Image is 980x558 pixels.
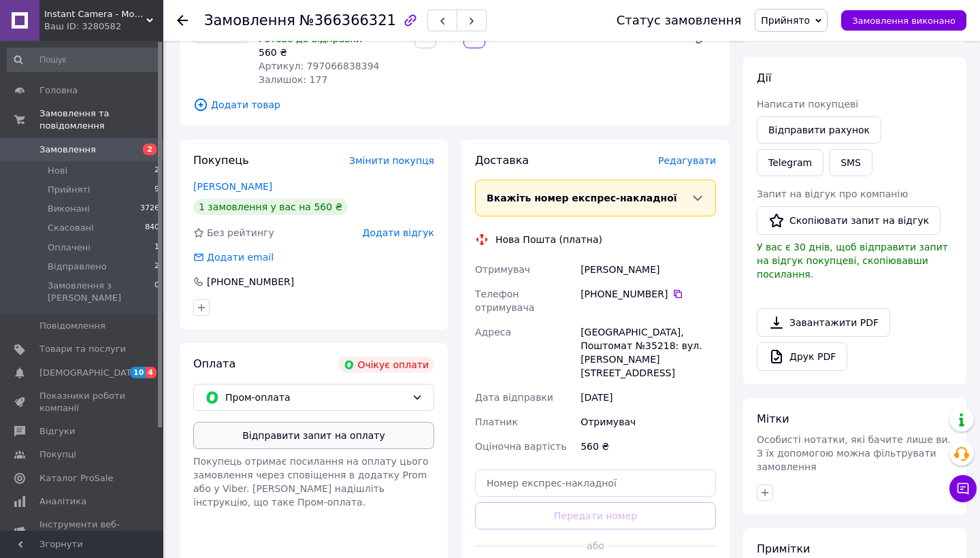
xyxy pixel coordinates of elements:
span: Без рейтингу [207,227,274,238]
span: Замовлення виконано [852,16,955,26]
a: Друк PDF [757,342,847,371]
span: Телефон отримувача [475,289,534,313]
span: 10 [130,367,146,378]
span: №366366321 [299,12,396,29]
span: 0 [154,280,159,304]
span: 840 [145,222,159,234]
span: Замовлення та повідомлення [39,108,163,132]
div: Статус замовлення [617,14,742,27]
span: Нові [48,165,67,177]
span: Залишок: 177 [259,74,327,85]
span: Відправлено [48,261,107,273]
span: Прийнято [761,15,810,26]
input: Пошук [7,48,161,72]
span: 4 [146,367,157,378]
div: [PERSON_NAME] [578,257,719,282]
span: Відгуки [39,425,75,438]
span: Адреса [475,327,511,338]
span: Каталог ProSale [39,472,113,485]
div: 560 ₴ [578,434,719,459]
div: [GEOGRAPHIC_DATA], Поштомат №35218: вул. [PERSON_NAME][STREET_ADDRESS] [578,320,719,385]
div: [PHONE_NUMBER] [206,275,295,289]
a: Telegram [757,149,823,176]
span: 1 [154,242,159,254]
button: Скопіювати запит на відгук [757,206,941,235]
span: Скасовані [48,222,94,234]
span: Замовлення з [PERSON_NAME] [48,280,154,304]
button: Відправити рахунок [757,116,881,144]
div: Повернутися назад [177,14,188,27]
span: Написати покупцеві [757,99,858,110]
button: Чат з покупцем [949,475,977,502]
div: 560 ₴ [259,46,404,59]
div: Додати email [192,250,275,264]
input: Номер експрес-накладної [475,470,716,497]
div: Очікує оплати [338,357,434,373]
span: Інструменти веб-майстра та SEO [39,519,126,543]
div: Додати email [206,250,275,264]
span: 3726 [140,203,159,215]
span: Запит на відгук про компанію [757,188,908,199]
span: або [583,539,607,553]
span: Замовлення [204,12,295,29]
span: Пром-оплата [225,390,406,405]
span: Замовлення [39,144,96,156]
span: Готово до відправки [259,33,362,44]
span: Артикул: 797066838394 [259,61,379,71]
span: Вкажіть номер експрес-накладної [487,193,677,203]
span: 2 [143,144,157,155]
span: Повідомлення [39,320,105,332]
span: Показники роботи компанії [39,390,126,414]
span: Змінити покупця [349,155,434,166]
div: Отримувач [578,410,719,434]
button: Замовлення виконано [841,10,966,31]
span: Покупець отримає посилання на оплату цього замовлення через сповіщення в додатку Prom або у Viber... [193,456,429,508]
span: Доставка [475,154,529,167]
span: Додати товар [193,97,716,112]
span: Платник [475,416,518,427]
button: SMS [829,149,872,176]
span: [DEMOGRAPHIC_DATA] [39,367,140,379]
span: Редагувати [658,155,716,166]
span: Покупець [193,154,249,167]
span: Виконані [48,203,90,215]
a: [PERSON_NAME] [193,181,272,192]
span: Instant Camera - Моментальна фотографія [44,8,146,20]
button: Відправити запит на оплату [193,422,434,449]
span: Дії [757,71,771,84]
span: Товари та послуги [39,343,126,355]
div: [PHONE_NUMBER] [581,287,716,301]
span: 9 [154,184,159,196]
span: Оціночна вартість [475,441,566,452]
span: 2 [154,261,159,273]
span: Оплачені [48,242,91,254]
span: У вас є 30 днів, щоб відправити запит на відгук покупцеві, скопіювавши посилання. [757,242,948,280]
span: Дата відправки [475,392,553,403]
span: Аналітика [39,495,86,508]
div: Нова Пошта (платна) [492,233,606,246]
div: 1 замовлення у вас на 560 ₴ [193,199,348,215]
a: Завантажити PDF [757,308,890,337]
span: Додати відгук [363,227,434,238]
span: Особисті нотатки, які бачите лише ви. З їх допомогою можна фільтрувати замовлення [757,434,951,472]
div: [DATE] [578,385,719,410]
span: Мітки [757,412,789,425]
span: 2 [154,165,159,177]
span: Оплата [193,357,235,370]
span: Прийняті [48,184,90,196]
div: Ваш ID: 3280582 [44,20,163,33]
span: Примітки [757,542,810,555]
span: Головна [39,84,78,97]
span: Отримувач [475,264,530,275]
span: Покупці [39,448,76,461]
